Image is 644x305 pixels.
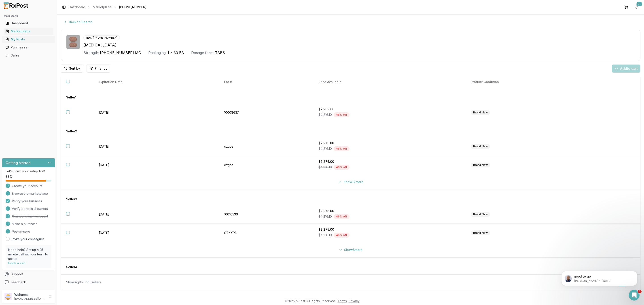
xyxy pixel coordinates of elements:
[2,28,55,35] button: Marketplace
[69,66,80,71] span: Sort by
[2,44,55,51] button: Purchases
[6,169,51,173] p: Let's finish your setup first!
[313,76,465,88] th: Price Available
[5,45,52,50] div: Purchases
[4,293,12,300] img: User avatar
[4,51,53,59] a: Sales
[4,35,53,43] a: My Posts
[12,207,48,211] span: Verify beneficial owners
[336,246,365,254] button: Show5more
[66,35,80,49] img: Biktarvy 50-200-25 MG TABS
[93,5,111,9] a: Marketplace
[8,248,49,261] p: Need help? Set up a 25 minute call with our team to set up.
[93,76,219,88] th: Expiration Date
[318,209,460,213] div: $2,275.00
[14,297,45,301] p: [EMAIL_ADDRESS][DOMAIN_NAME]
[219,137,313,156] td: cttgba
[2,52,55,59] button: Sales
[2,278,55,286] button: Feedback
[636,2,642,6] div: 9+
[5,29,52,33] div: Marketplace
[334,233,350,238] div: 46 % off
[167,50,184,55] span: 1 x 30 EA
[12,214,48,219] span: Connect a bank account
[318,233,332,237] span: $4,216.10
[191,50,214,55] div: Dosage form:
[11,280,26,284] span: Feedback
[66,95,76,100] span: Seller 1
[6,160,31,165] h3: Getting started
[6,174,13,179] span: 88 %
[4,43,53,51] a: Purchases
[4,27,53,35] a: Marketplace
[69,5,85,9] a: Dashboard
[2,20,55,27] button: Dashboard
[219,205,313,224] td: 10010536
[12,229,30,234] span: Post a listing
[12,184,42,188] span: Create your account
[93,205,219,224] td: [DATE]
[148,50,167,55] div: Packaging:
[93,156,219,174] td: [DATE]
[633,4,640,11] button: 9+
[629,290,640,301] iframe: Intercom live chat
[83,50,99,55] div: Strength:
[61,65,83,73] button: Sort by
[638,290,642,293] span: 2
[555,262,644,293] iframe: Intercom notifications message
[4,14,53,18] h2: Main Menu
[5,21,52,25] div: Dashboard
[334,165,350,170] div: 46 % off
[334,146,350,151] div: 46 % off
[14,292,45,297] p: Welcome
[219,273,313,292] td: 10010536
[318,165,332,169] span: $4,216.10
[2,36,55,43] button: My Posts
[8,261,25,265] a: Book a call
[4,19,53,27] a: Dashboard
[219,103,313,122] td: 10008637
[5,37,52,42] div: My Posts
[465,76,607,88] th: Product Condition
[318,113,332,117] span: $4,216.10
[93,273,219,292] td: [DATE]
[318,159,460,164] div: $2,275.00
[219,156,313,174] td: cttgba
[219,76,313,88] th: Lot #
[334,112,350,117] div: 46 % off
[12,191,48,196] span: Browse the marketplace
[93,224,219,242] td: [DATE]
[318,214,332,219] span: $4,216.10
[93,137,219,156] td: [DATE]
[100,50,141,55] span: [PHONE_NUMBER] MG
[5,53,52,58] div: Sales
[349,299,360,303] a: Privacy
[87,65,110,73] button: Filter by
[318,227,460,232] div: $2,275.00
[2,2,30,9] img: RxPost Logo
[318,141,460,145] div: $2,275.00
[66,197,77,201] span: Seller 3
[334,214,350,219] div: 46 % off
[335,178,366,186] button: Show12more
[471,212,490,217] div: Brand New
[12,237,44,241] a: Invite your colleagues
[12,199,42,203] span: Verify your business
[83,42,635,48] div: [MEDICAL_DATA]
[471,110,490,115] div: Brand New
[66,265,77,269] span: Seller 4
[66,129,77,134] span: Seller 2
[66,280,101,284] div: Showing 1 to 5 of 5 sellers
[119,5,146,9] span: [PHONE_NUMBER]
[69,5,146,9] nav: breadcrumb
[318,146,332,151] span: $4,216.10
[471,230,490,235] div: Brand New
[61,18,95,26] button: Back to Search
[318,107,460,111] div: $2,269.00
[95,66,107,71] span: Filter by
